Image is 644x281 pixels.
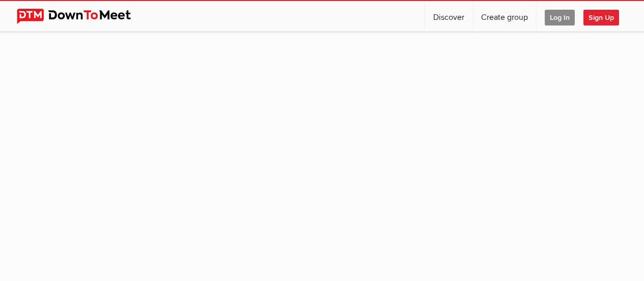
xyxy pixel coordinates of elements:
a: Create group [473,1,536,32]
a: Discover [425,1,472,32]
span: Sign Up [583,10,619,25]
img: DownToMeet [17,9,147,24]
a: Sign Up [583,1,627,32]
a: Log In [537,1,583,32]
span: Log In [545,10,575,25]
